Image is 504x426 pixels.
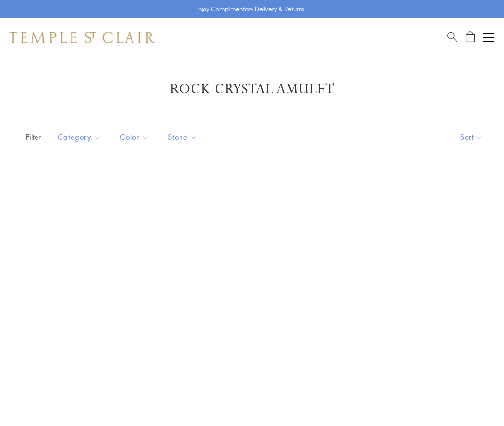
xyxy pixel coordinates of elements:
[447,31,457,43] a: Search
[161,126,204,148] button: Stone
[53,131,108,143] span: Category
[439,122,504,152] button: Show sort by
[50,126,108,148] button: Category
[466,31,475,43] a: Open Shopping Bag
[113,126,156,148] button: Color
[24,81,480,98] h1: Rock Crystal Amulet
[10,32,155,43] img: Temple St. Clair
[195,4,304,14] p: Enjoy Complimentary Delivery & Returns
[115,131,156,143] span: Color
[163,131,204,143] span: Stone
[483,32,494,43] button: Open navigation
